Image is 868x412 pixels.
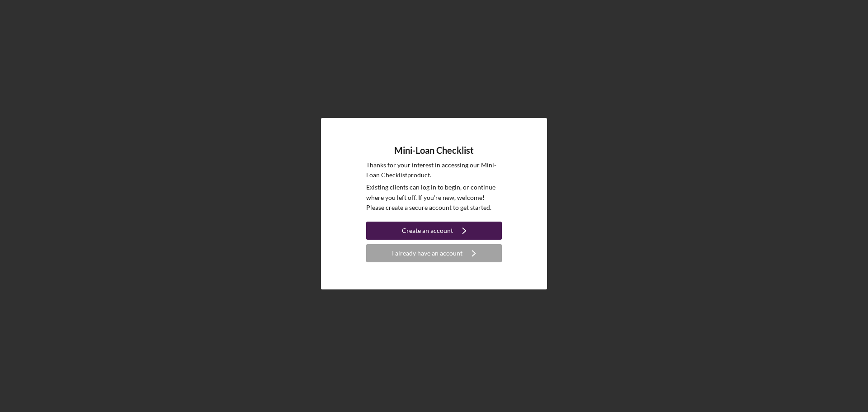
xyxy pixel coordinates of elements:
[366,222,502,240] button: Create an account
[402,222,453,240] div: Create an account
[394,145,474,156] h4: Mini-Loan Checklist
[392,244,462,262] div: I already have an account
[366,182,502,213] p: Existing clients can log in to begin, or continue where you left off. If you're new, welcome! Ple...
[366,244,502,262] button: I already have an account
[366,222,502,242] a: Create an account
[366,160,502,180] p: Thanks for your interest in accessing our Mini-Loan Checklist product.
